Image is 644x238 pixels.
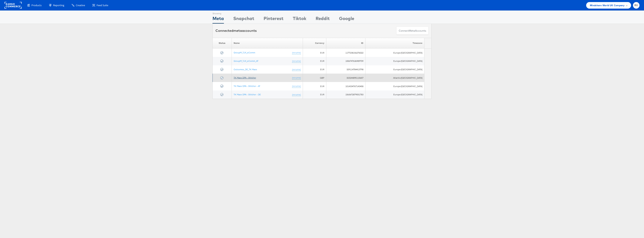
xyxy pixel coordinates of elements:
[409,29,415,33] span: meta
[316,15,330,24] div: Reddit
[76,4,85,7] span: Creative
[303,90,326,99] td: EUR
[292,51,301,54] a: (rename)
[303,48,326,57] td: EUR
[292,60,301,63] a: (rename)
[234,51,255,54] a: GroupM_TJX_eComm
[233,15,254,24] div: Snapchat
[365,74,424,82] td: Atlantic/[GEOGRAPHIC_DATA]
[303,57,326,65] td: EUR
[264,15,283,24] div: Pinterest
[292,93,301,96] a: (rename)
[212,11,224,15] div: Showing
[31,4,42,7] span: Products
[212,15,224,24] div: Meta
[326,74,365,82] td: 323244895115657
[326,65,365,74] td: 329114784413798
[303,38,326,48] th: Currency
[326,82,365,90] td: 1014334767143458
[365,48,424,57] td: Europe/[GEOGRAPHIC_DATA]
[234,68,257,71] a: Outcomes_DE_TK Maxx
[97,4,108,7] span: Feed Suite
[365,65,424,74] td: Europe/[GEOGRAPHIC_DATA]
[365,90,424,99] td: Europe/[GEOGRAPHIC_DATA]
[365,82,424,90] td: Europe/[GEOGRAPHIC_DATA]
[326,57,365,65] td: 1006747636989709
[634,4,638,7] span: RV
[215,28,257,33] div: Connected accounts
[53,4,64,7] span: Reporting
[326,48,365,57] td: 1177238156276022
[590,3,625,7] span: Mindshare World UK Company
[234,76,256,79] a: TK Maxx DPA - Stitcher
[293,15,306,24] div: Tiktok
[303,74,326,82] td: GBP
[339,15,354,24] div: Google
[234,93,261,96] a: TK Maxx DPA - Stitcher - DE
[326,90,365,99] td: 1063672879051783
[292,85,301,88] a: (rename)
[232,38,303,48] th: Name
[234,85,260,87] a: TK Maxx DPA - Stitcher - AT
[292,68,301,71] a: (rename)
[326,38,365,48] th: ID
[292,76,301,79] a: (rename)
[365,57,424,65] td: Europe/[GEOGRAPHIC_DATA]
[234,60,258,62] a: GroupM_TJX_eComm_AT
[396,27,429,35] button: ConnectmetaAccounts
[303,82,326,90] td: EUR
[365,38,424,48] th: Timezone
[233,28,242,33] span: meta
[303,65,326,74] td: EUR
[213,38,232,48] th: Status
